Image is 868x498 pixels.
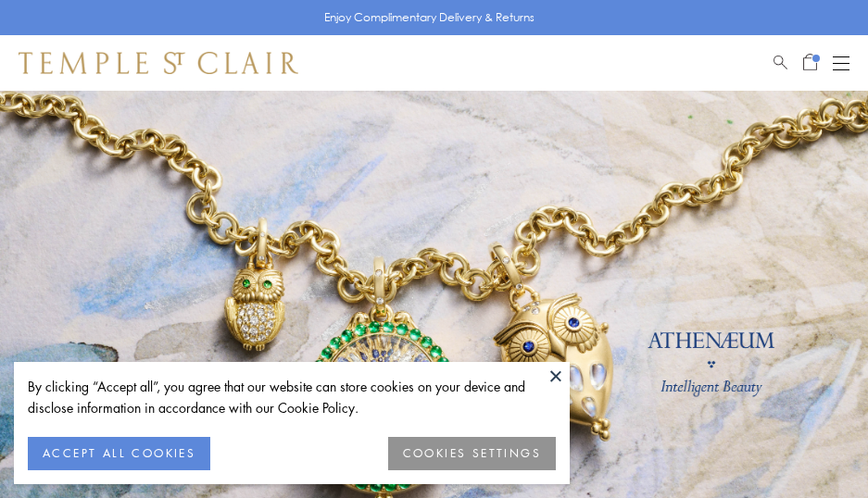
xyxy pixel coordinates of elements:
button: ACCEPT ALL COOKIES [28,437,210,470]
img: Temple St. Clair [19,52,298,74]
div: By clicking “Accept all”, you agree that our website can store cookies on your device and disclos... [28,376,556,418]
button: COOKIES SETTINGS [388,437,556,470]
p: Enjoy Complimentary Delivery & Returns [324,8,535,27]
a: Open Shopping Bag [803,52,817,74]
button: Open navigation [833,52,849,74]
a: Search [774,52,787,74]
